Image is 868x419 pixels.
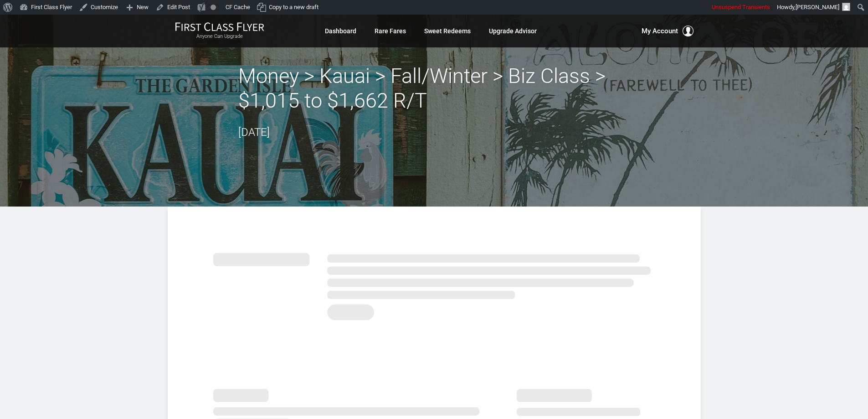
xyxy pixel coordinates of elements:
span: [PERSON_NAME] [796,4,839,10]
span: My Account [642,26,678,36]
small: Anyone Can Upgrade [175,33,264,40]
span: Unsuspend Transients [712,4,770,10]
time: [DATE] [238,126,270,139]
h2: Money > Kauai > Fall/Winter > Biz Class > $1,015 to $1,662 R/T [238,64,630,113]
button: My Account [642,26,693,36]
img: First Class Flyer [175,22,264,31]
a: Rare Fares [375,23,406,39]
a: First Class FlyerAnyone Can Upgrade [175,22,264,40]
a: Dashboard [325,23,356,39]
a: Sweet Redeems [424,23,471,39]
img: summary.svg [213,243,655,326]
a: Upgrade Advisor [489,23,537,39]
